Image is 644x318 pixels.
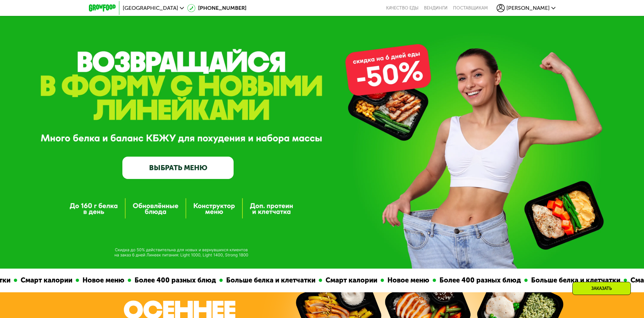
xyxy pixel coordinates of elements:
span: [PERSON_NAME] [506,5,550,11]
div: поставщикам [453,5,488,11]
div: Более 400 разных блюд [416,275,505,286]
a: [PHONE_NUMBER] [187,4,246,12]
div: Смарт калории [303,275,361,286]
div: Заказать [572,282,631,295]
div: Больше белка и клетчатки [203,275,299,286]
div: Новое меню [364,275,413,286]
div: Больше белка и клетчатки [508,275,604,286]
a: ВЫБРАТЬ МЕНЮ [122,157,234,179]
div: Более 400 разных блюд [112,275,200,286]
div: Новое меню [59,275,108,286]
a: Качество еды [386,5,419,11]
a: Вендинги [424,5,448,11]
span: [GEOGRAPHIC_DATA] [123,5,178,11]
